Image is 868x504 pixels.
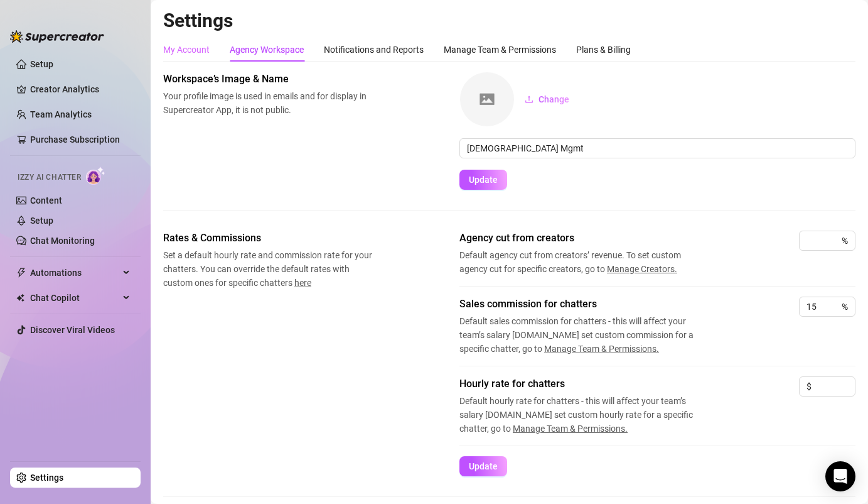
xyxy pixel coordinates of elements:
[469,461,498,471] span: Update
[30,195,62,205] a: Content
[324,43,424,57] div: Notifications and Reports
[16,293,24,302] img: Chat Copilot
[30,263,119,283] span: Automations
[163,43,210,57] div: My Account
[459,394,710,436] span: Default hourly rate for chatters - this will affect your team’s salary [DOMAIN_NAME] set custom h...
[163,231,374,246] span: Rates & Commissions
[30,79,131,99] a: Creator Analytics
[515,89,579,109] button: Change
[30,109,92,119] a: Team Analytics
[230,43,304,57] div: Agency Workspace
[444,43,556,57] div: Manage Team & Permissions
[459,170,507,190] button: Update
[576,43,631,57] div: Plans & Billing
[538,94,569,104] span: Change
[544,344,659,354] span: Manage Team & Permissions.
[30,288,119,308] span: Chat Copilot
[10,30,104,43] img: logo-BBDzfeDw.svg
[16,268,26,278] span: thunderbolt
[459,297,710,312] span: Sales commission for chatters
[163,89,374,117] span: Your profile image is used in emails and for display in Supercreator App, it is not public.
[459,138,855,158] input: Enter name
[30,59,53,69] a: Setup
[459,248,710,276] span: Default agency cut from creators’ revenue. To set custom agency cut for specific creators, go to
[86,167,105,185] img: AI Chatter
[30,216,53,226] a: Setup
[163,72,374,87] span: Workspace’s Image & Name
[469,175,498,185] span: Update
[459,456,507,476] button: Update
[163,9,855,33] h2: Settings
[30,325,115,335] a: Discover Viral Videos
[294,278,311,288] span: here
[513,424,628,434] span: Manage Team & Permissions.
[460,72,514,126] img: square-placeholder.png
[459,231,710,246] span: Agency cut from creators
[30,473,63,483] a: Settings
[18,172,81,184] span: Izzy AI Chatter
[825,461,855,491] div: Open Intercom Messenger
[607,264,677,274] span: Manage Creators.
[459,314,710,356] span: Default sales commission for chatters - this will affect your team’s salary [DOMAIN_NAME] set cus...
[459,376,710,392] span: Hourly rate for chatters
[30,134,120,145] a: Purchase Subscription
[163,248,374,290] span: Set a default hourly rate and commission rate for your chatters. You can override the default rat...
[525,95,533,104] span: upload
[30,236,95,246] a: Chat Monitoring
